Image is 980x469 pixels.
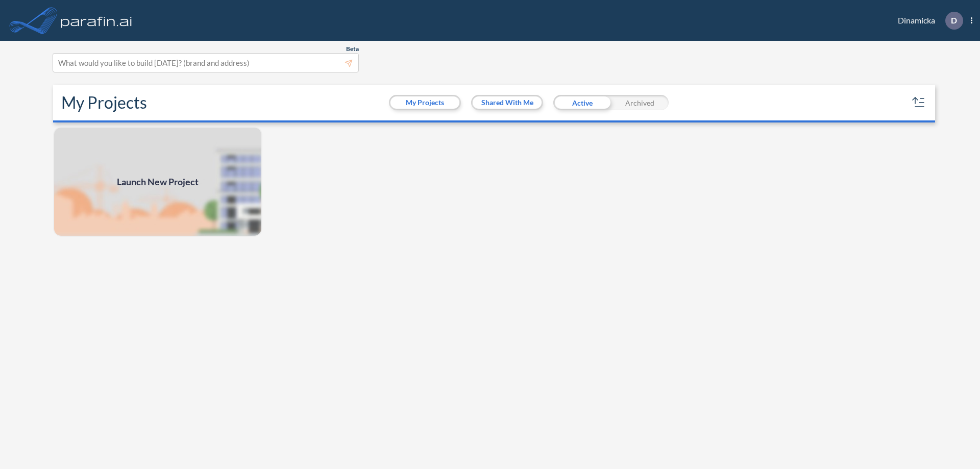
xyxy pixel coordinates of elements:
[117,175,199,189] span: Launch New Project
[53,127,262,237] img: add
[911,94,927,111] button: sort
[59,10,134,31] img: logo
[951,16,957,25] p: D
[553,95,611,110] div: Active
[61,93,147,112] h2: My Projects
[883,12,972,30] div: Dinamicka
[390,96,459,109] button: My Projects
[346,45,359,53] span: Beta
[53,127,262,237] a: Launch New Project
[611,95,669,110] div: Archived
[473,96,542,109] button: Shared With Me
